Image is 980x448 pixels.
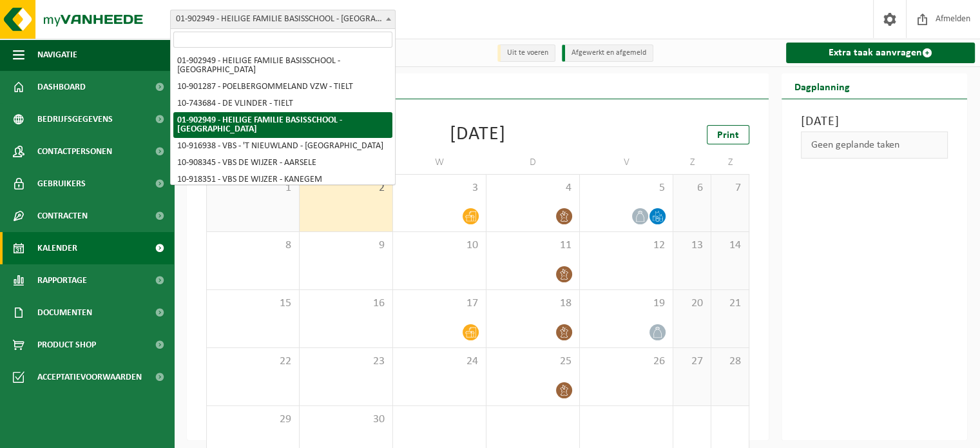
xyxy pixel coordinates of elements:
[486,151,580,174] td: D
[680,297,704,311] span: 20
[173,79,392,95] li: 10-901287 - POELBERGOMMELAND VZW - TIELT
[717,130,739,141] span: Print
[306,239,386,253] span: 9
[680,239,704,253] span: 13
[580,151,673,174] td: V
[393,151,486,174] td: W
[213,181,293,195] span: 1
[493,355,573,369] span: 25
[680,355,704,369] span: 27
[586,297,666,311] span: 19
[493,297,573,311] span: 18
[718,181,742,195] span: 7
[306,413,386,427] span: 30
[450,125,506,144] div: [DATE]
[213,239,293,253] span: 8
[399,239,479,253] span: 10
[173,171,392,188] li: 10-918351 - VBS DE WIJZER - KANEGEM
[37,200,88,232] span: Contracten
[562,44,653,62] li: Afgewerkt en afgemeld
[306,181,386,195] span: 2
[306,355,386,369] span: 23
[782,73,863,99] h2: Dagplanning
[586,239,666,253] span: 12
[37,361,142,393] span: Acceptatievoorwaarden
[493,239,573,253] span: 11
[718,355,742,369] span: 28
[718,297,742,311] span: 21
[37,71,86,103] span: Dashboard
[497,44,555,62] li: Uit te voeren
[173,95,392,112] li: 10-743684 - DE VLINDER - TIELT
[37,297,92,329] span: Documenten
[718,239,742,253] span: 14
[786,43,975,63] a: Extra taak aanvragen
[173,138,392,155] li: 10-916938 - VBS - 'T NIEUWLAND - [GEOGRAPHIC_DATA]
[173,53,392,79] li: 01-902949 - HEILIGE FAMILIE BASISSCHOOL - [GEOGRAPHIC_DATA]
[213,297,293,311] span: 15
[711,151,749,174] td: Z
[801,112,948,131] h3: [DATE]
[306,297,386,311] span: 16
[680,181,704,195] span: 6
[37,135,112,168] span: Contactpersonen
[170,10,396,29] span: 01-902949 - HEILIGE FAMILIE BASISSCHOOL - TIELT
[213,355,293,369] span: 22
[399,181,479,195] span: 3
[673,151,711,174] td: Z
[37,232,77,264] span: Kalender
[171,10,395,28] span: 01-902949 - HEILIGE FAMILIE BASISSCHOOL - TIELT
[37,103,113,135] span: Bedrijfsgegevens
[493,181,573,195] span: 4
[173,155,392,171] li: 10-908345 - VBS DE WIJZER - AARSELE
[173,112,392,138] li: 01-902949 - HEILIGE FAMILIE BASISSCHOOL - [GEOGRAPHIC_DATA]
[801,131,948,159] div: Geen geplande taken
[213,413,293,427] span: 29
[399,355,479,369] span: 24
[37,329,96,361] span: Product Shop
[37,168,86,200] span: Gebruikers
[37,264,87,297] span: Rapportage
[399,297,479,311] span: 17
[37,39,77,71] span: Navigatie
[586,355,666,369] span: 26
[586,181,666,195] span: 5
[707,125,749,144] a: Print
